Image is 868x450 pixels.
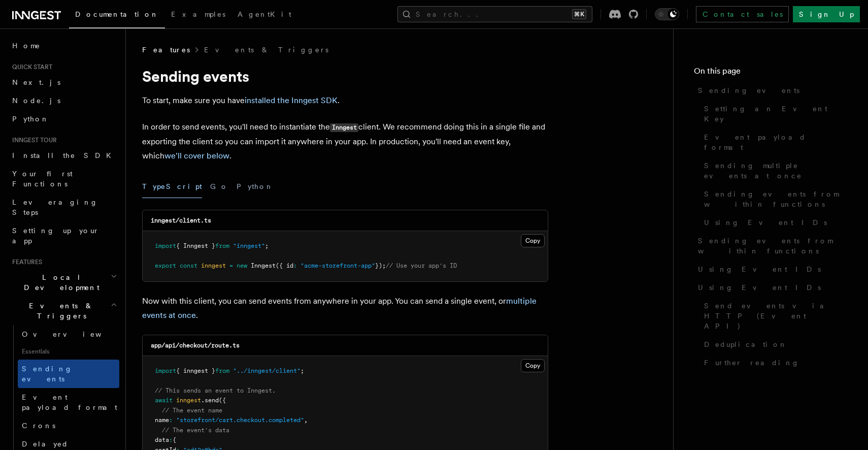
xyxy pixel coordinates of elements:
[237,175,274,198] button: Python
[276,262,293,269] span: ({ id
[12,198,98,216] span: Leveraging Steps
[231,3,297,27] a: AgentKit
[386,262,457,269] span: // Use your app's ID
[655,8,679,20] button: Toggle dark mode
[696,6,789,22] a: Contact sales
[142,45,190,55] span: Features
[12,227,99,245] span: Setting up your app
[151,342,240,349] code: app/api/checkout/route.ts
[8,258,42,266] span: Features
[22,365,73,383] span: Sending events
[8,73,119,91] a: Next.js
[8,91,119,110] a: Node.js
[698,85,799,95] span: Sending events
[704,301,848,331] span: Send events via HTTP (Event API)
[176,397,201,404] span: inngest
[142,67,548,85] h1: Sending events
[700,353,848,372] a: Further reading
[164,151,229,160] a: we'll cover below
[171,10,225,18] span: Examples
[176,367,215,374] span: { inngest }
[698,282,821,293] span: Using Event IDs
[704,358,799,368] span: Further reading
[142,294,548,323] p: Now with this client, you can send events from anywhere in your app. You can send a single event,...
[12,41,41,51] span: Home
[151,217,211,224] code: inngest/client.ts
[304,416,308,424] span: ,
[22,422,55,430] span: Crons
[142,175,202,198] button: TypeScript
[18,325,119,343] a: Overview
[180,262,197,269] span: const
[233,367,301,374] span: "../inngest/client"
[293,262,297,269] span: :
[238,10,291,18] span: AgentKit
[12,78,60,86] span: Next.js
[173,436,176,443] span: {
[8,165,119,193] a: Your first Functions
[700,128,848,156] a: Event payload format
[694,65,848,81] h4: On this page
[251,262,276,269] span: Inngest
[165,3,231,27] a: Examples
[155,436,169,443] span: data
[698,264,821,274] span: Using Event IDs
[8,301,111,321] span: Events & Triggers
[12,151,117,159] span: Install the SDK
[694,278,848,297] a: Using Event IDs
[215,242,229,249] span: from
[201,262,226,269] span: inngest
[793,6,860,22] a: Sign Up
[694,232,848,260] a: Sending events from within functions
[330,123,358,132] code: Inngest
[22,393,117,411] span: Event payload format
[8,268,119,297] button: Local Development
[155,387,276,394] span: // This sends an event to Inngest.
[694,260,848,278] a: Using Event IDs
[8,110,119,128] a: Python
[700,213,848,232] a: Using Event IDs
[694,81,848,100] a: Sending events
[521,359,545,372] button: Copy
[8,146,119,165] a: Install the SDK
[204,45,328,55] a: Events & Triggers
[176,242,215,249] span: { Inngest }
[8,297,119,325] button: Events & Triggers
[704,104,848,124] span: Setting an Event Key
[18,416,119,435] a: Crons
[301,367,304,374] span: ;
[229,262,233,269] span: =
[265,242,269,249] span: ;
[169,416,173,424] span: :
[700,185,848,213] a: Sending events from within functions
[219,397,226,404] span: ({
[12,115,49,123] span: Python
[8,193,119,221] a: Leveraging Steps
[521,234,545,247] button: Copy
[18,360,119,388] a: Sending events
[18,388,119,416] a: Event payload format
[155,242,176,249] span: import
[201,397,219,404] span: .send
[572,9,586,19] kbd: ⌘K
[169,436,173,443] span: :
[210,175,228,198] button: Go
[245,95,338,105] a: installed the Inngest SDK
[698,236,848,256] span: Sending events from within functions
[397,6,592,22] button: Search...⌘K
[142,296,537,320] a: multiple events at once
[704,217,827,228] span: Using Event IDs
[704,189,848,209] span: Sending events from within functions
[155,262,176,269] span: export
[700,335,848,353] a: Deduplication
[69,3,165,28] a: Documentation
[162,427,229,434] span: // The event's data
[142,93,548,108] p: To start, make sure you have .
[155,397,173,404] span: await
[215,367,229,374] span: from
[700,100,848,128] a: Setting an Event Key
[301,262,375,269] span: "acme-storefront-app"
[233,242,265,249] span: "inngest"
[700,297,848,335] a: Send events via HTTP (Event API)
[18,343,119,360] span: Essentials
